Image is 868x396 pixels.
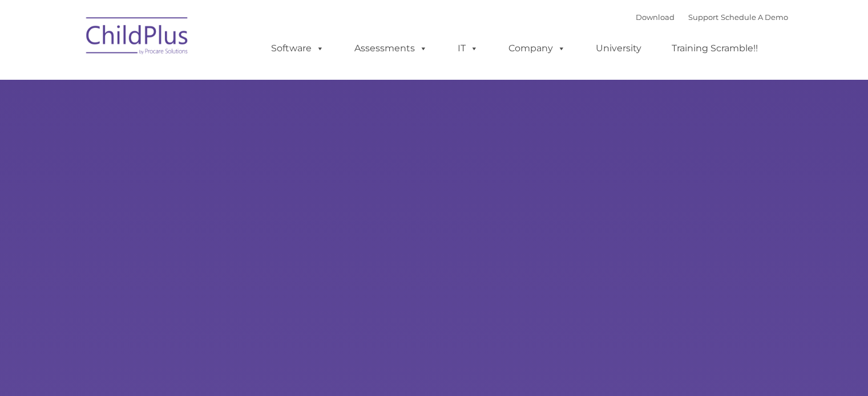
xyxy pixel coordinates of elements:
[80,9,195,66] img: ChildPlus by Procare Solutions
[721,13,788,22] a: Schedule A Demo
[260,37,336,60] a: Software
[584,37,653,60] a: University
[660,37,769,60] a: Training Scramble!!
[343,37,439,60] a: Assessments
[688,13,718,22] a: Support
[446,37,490,60] a: IT
[636,13,788,22] font: |
[636,13,675,22] a: Download
[497,37,577,60] a: Company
